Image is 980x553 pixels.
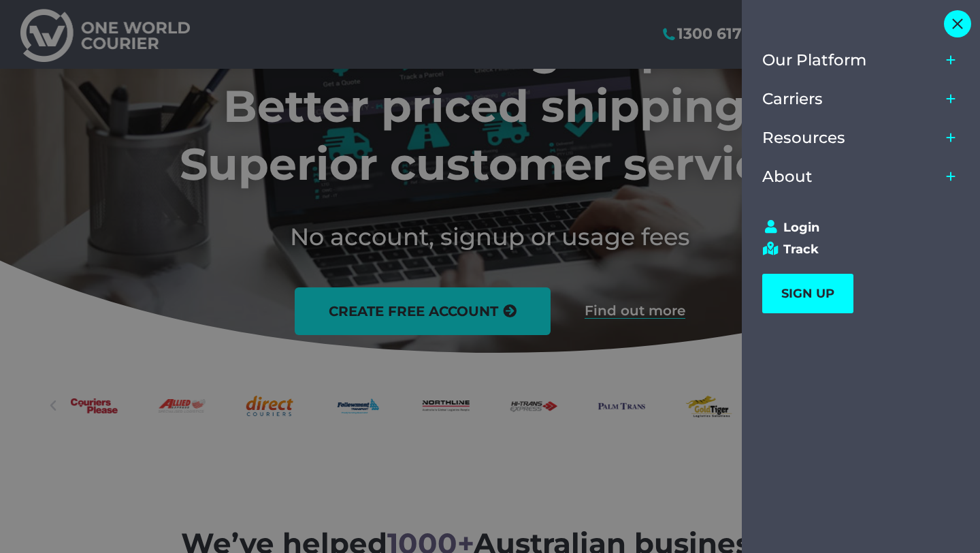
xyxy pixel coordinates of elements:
[762,51,866,69] span: Our Platform
[762,157,941,196] a: About
[762,168,813,186] span: About
[762,220,947,235] a: Login
[762,41,941,80] a: Our Platform
[762,274,853,313] a: SIGN UP
[762,118,941,157] a: Resources
[762,90,823,108] span: Carriers
[762,242,947,257] a: Track
[944,10,971,37] div: Close
[762,129,845,147] span: Resources
[762,80,941,118] a: Carriers
[781,286,834,301] span: SIGN UP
